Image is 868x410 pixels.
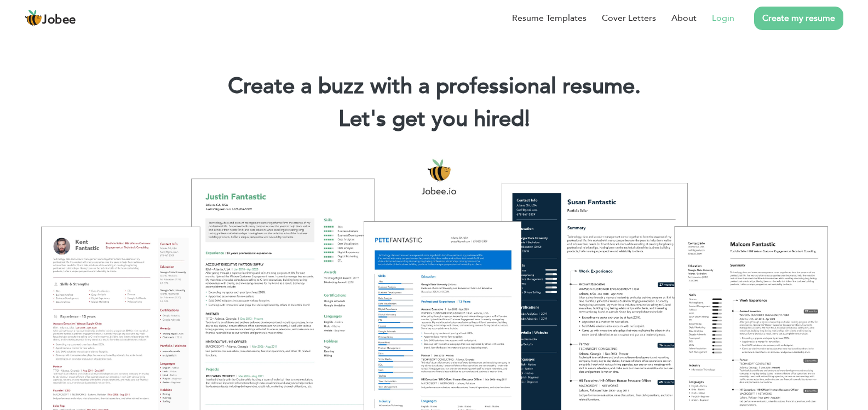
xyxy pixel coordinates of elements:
a: About [671,11,697,25]
span: get you hired! [392,104,530,134]
span: Jobee [42,14,76,26]
a: Create my resume [754,7,843,30]
a: Resume Templates [512,11,587,25]
img: jobee.io [25,9,42,27]
h2: Let's [16,105,852,134]
span: | [525,104,530,134]
a: Cover Letters [602,11,656,25]
a: Jobee [25,9,76,27]
h1: Create a buzz with a professional resume. [16,72,852,101]
a: Login [712,11,734,25]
